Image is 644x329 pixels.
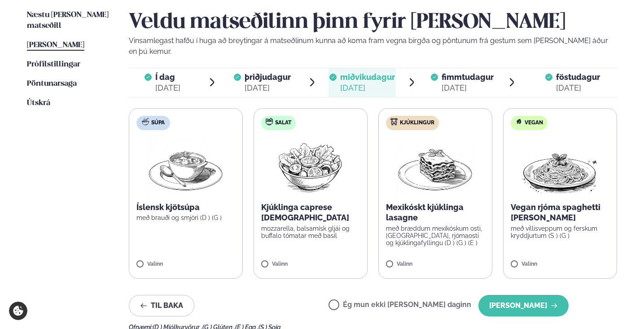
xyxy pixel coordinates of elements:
[27,80,77,88] span: Pöntunarsaga
[27,99,50,107] span: Útskrá
[400,119,434,127] span: Kjúklingur
[129,35,618,57] p: Vinsamlegast hafðu í huga að breytingar á matseðlinum kunna að koma fram vegna birgða og pöntunum...
[340,83,395,93] div: [DATE]
[27,59,80,70] a: Prófílstillingar
[261,225,360,239] p: mozzarella, balsamísk gljái og buffalo tómatar með basil
[556,83,600,93] div: [DATE]
[266,118,273,125] img: salad.svg
[155,83,180,93] div: [DATE]
[275,119,291,127] span: Salat
[442,83,494,93] div: [DATE]
[271,137,350,195] img: Salad.png
[27,11,109,30] span: Næstu [PERSON_NAME] matseðill
[442,72,494,82] span: fimmtudagur
[27,40,84,51] a: [PERSON_NAME]
[340,72,395,82] span: miðvikudagur
[136,202,235,213] p: Íslensk kjötsúpa
[525,119,543,127] span: Vegan
[27,10,111,31] a: Næstu [PERSON_NAME] matseðill
[27,79,77,89] a: Pöntunarsaga
[146,137,225,195] img: Soup.png
[27,41,84,49] span: [PERSON_NAME]
[142,118,149,125] img: soup.svg
[245,83,291,93] div: [DATE]
[27,98,50,109] a: Útskrá
[515,118,522,125] img: Vegan.svg
[129,295,194,316] button: Til baka
[390,118,398,125] img: chicken.svg
[478,295,569,316] button: [PERSON_NAME]
[155,72,180,83] span: Í dag
[9,302,27,320] a: Cookie settings
[386,202,485,224] p: Mexikóskt kjúklinga lasagne
[129,10,618,35] h2: Veldu matseðilinn þinn fyrir [PERSON_NAME]
[261,202,360,224] p: Kjúklinga caprese [DEMOGRAPHIC_DATA]
[511,225,609,239] p: með villisveppum og ferskum kryddjurtum (S ) (G )
[245,72,291,82] span: þriðjudagur
[556,72,600,82] span: föstudagur
[521,137,600,195] img: Spagetti.png
[511,202,609,224] p: Vegan rjóma spaghetti [PERSON_NAME]
[151,119,165,127] span: Súpa
[386,225,485,246] p: með bræddum mexíkóskum osti, [GEOGRAPHIC_DATA], rjómaosti og kjúklingafyllingu (D ) (G ) (E )
[136,214,235,221] p: með brauði og smjöri (D ) (G )
[27,61,80,68] span: Prófílstillingar
[396,137,475,195] img: Lasagna.png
